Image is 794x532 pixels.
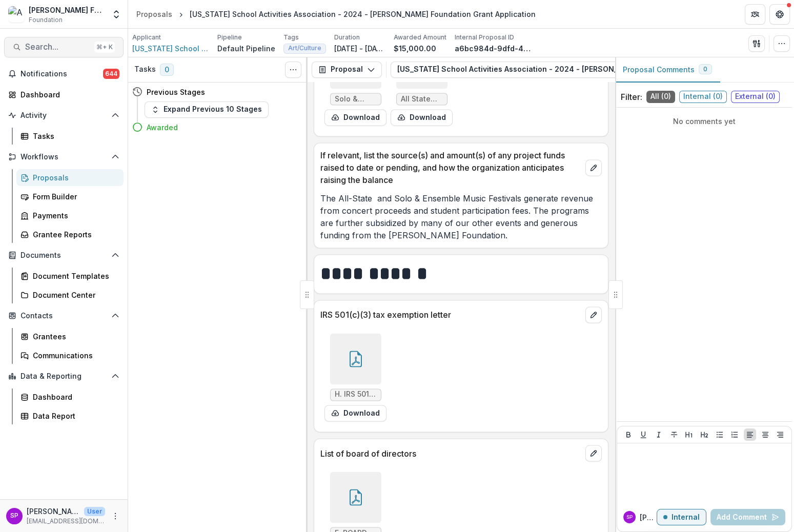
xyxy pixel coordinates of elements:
[744,428,756,441] button: Align Left
[335,95,377,104] span: Solo & Ensemble Detail.pdf
[324,109,386,126] button: download-form-response
[33,331,115,342] div: Grantees
[132,43,209,54] span: [US_STATE] School Activities Association
[4,368,124,384] button: Open Data & Reporting
[320,309,581,321] p: IRS 501(c)(3) tax exemption letter
[455,33,514,42] p: Internal Proposal ID
[29,5,105,15] div: [PERSON_NAME] Foundation
[401,95,443,104] span: All State Music Detal.pdf
[147,122,178,133] h4: Awarded
[21,251,107,260] span: Documents
[657,509,706,525] button: Internal
[622,428,635,441] button: Bold
[21,111,107,120] span: Activity
[33,290,115,300] div: Document Center
[394,33,446,42] p: Awarded Amount
[585,306,602,323] button: edit
[16,128,124,145] a: Tasks
[145,101,269,118] button: Expand Previous 10 Stages
[103,69,119,79] span: 644
[759,428,771,441] button: Align Center
[774,428,786,441] button: Align Right
[16,328,124,345] a: Grantees
[4,86,124,103] a: Dashboard
[33,229,115,240] div: Grantee Reports
[21,153,107,161] span: Workflows
[653,428,665,441] button: Italicize
[16,268,124,284] a: Document Templates
[132,7,176,22] a: Proposals
[27,517,105,526] p: [EMAIL_ADDRESS][DOMAIN_NAME]
[21,312,107,320] span: Contacts
[455,43,532,54] p: a6bc984d-9dfd-452a-969f-02de841bf15d
[136,9,172,19] div: Proposals
[320,149,581,186] p: If relevant, list the source(s) and amount(s) of any project funds raised to date or pending, and...
[679,91,727,103] span: Internal ( 0 )
[33,210,115,221] div: Payments
[16,388,124,405] a: Dashboard
[109,510,121,522] button: More
[320,192,602,241] p: The All-State and Solo & Ensemble Music Festivals generate revenue from concert proceeds and stud...
[33,172,115,183] div: Proposals
[217,43,275,54] p: Default Pipeline
[288,45,321,52] span: Art/Culture
[745,4,765,25] button: Partners
[147,87,205,97] h4: Previous Stages
[324,37,386,126] div: Solo & Ensemble Detail.pdfdownload-form-response
[615,57,720,83] button: Proposal Comments
[16,169,124,186] a: Proposals
[132,33,161,42] p: Applicant
[585,159,602,176] button: edit
[283,33,299,42] p: Tags
[4,149,124,165] button: Open Workflows
[769,4,790,25] button: Get Help
[134,65,156,74] h3: Tasks
[703,66,707,73] span: 0
[391,37,453,126] div: All State Music Detal.pdfdownload-form-response
[640,512,657,523] p: [PERSON_NAME]
[33,271,115,281] div: Document Templates
[16,188,124,205] a: Form Builder
[33,131,115,141] div: Tasks
[671,513,700,522] p: Internal
[33,191,115,202] div: Form Builder
[646,91,675,103] span: All ( 0 )
[710,509,785,525] button: Add Comment
[160,64,174,76] span: 0
[16,226,124,243] a: Grantee Reports
[334,43,385,54] p: [DATE] - [DATE]
[728,428,741,441] button: Ordered List
[668,428,680,441] button: Strike
[16,287,124,303] a: Document Center
[334,33,360,42] p: Duration
[33,350,115,361] div: Communications
[25,42,90,52] span: Search...
[217,33,242,42] p: Pipeline
[698,428,710,441] button: Heading 2
[84,507,105,516] p: User
[4,308,124,324] button: Open Contacts
[394,43,436,54] p: $15,000.00
[132,7,540,22] nav: breadcrumb
[621,116,788,127] p: No comments yet
[21,70,103,78] span: Notifications
[16,407,124,424] a: Data Report
[714,428,726,441] button: Bullet List
[312,62,382,78] button: Proposal
[285,62,301,78] button: Toggle View Cancelled Tasks
[27,506,80,517] p: [PERSON_NAME]
[4,107,124,124] button: Open Activity
[94,42,115,53] div: ⌘ + K
[33,411,115,421] div: Data Report
[391,109,453,126] button: download-form-response
[320,447,581,459] p: List of board of directors
[29,15,63,25] span: Foundation
[621,91,642,103] p: Filter:
[324,405,386,421] button: download-form-response
[109,4,124,25] button: Open entity switcher
[190,9,536,19] div: [US_STATE] School Activities Association - 2024 - [PERSON_NAME] Foundation Grant Application
[10,513,18,519] div: Sara Perman
[4,66,124,82] button: Notifications644
[8,6,25,23] img: Atwood Foundation
[324,333,386,421] div: H. IRS 501 (c) (3) Determination Letter 2024.pdfdownload-form-response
